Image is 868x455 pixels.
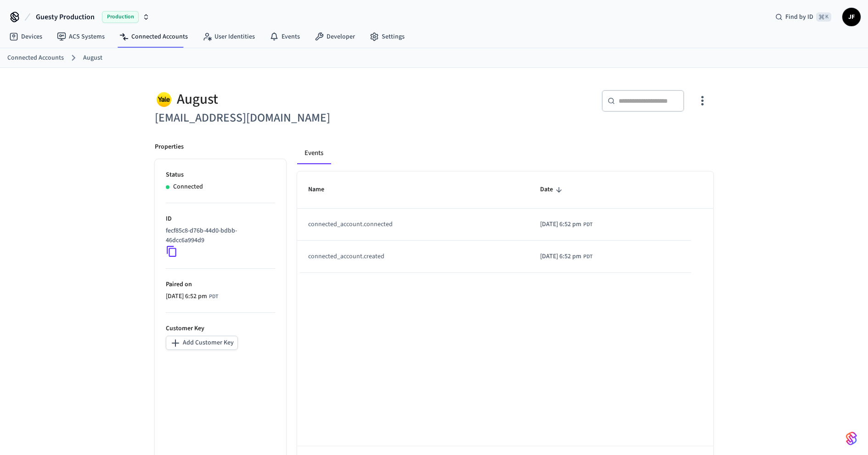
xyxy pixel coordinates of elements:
[785,12,813,22] span: Find by ID
[540,252,581,261] span: [DATE] 6:52 pm
[297,241,529,273] td: connected_account.created
[540,183,565,197] span: Date
[155,90,173,109] img: Yale Logo, Square
[540,220,581,229] span: [DATE] 6:52 pm
[209,293,218,301] span: PDT
[50,28,112,45] a: ACS Systems
[166,280,275,289] p: Paired on
[166,214,275,224] p: ID
[83,53,102,63] a: August
[308,183,336,197] span: Name
[155,90,428,109] div: August
[297,142,331,164] button: Events
[540,220,592,229] div: America/Los_Angeles
[166,336,238,350] button: Add Customer Key
[816,12,831,22] span: ⌘ K
[173,182,203,192] p: Connected
[2,28,50,45] a: Devices
[297,142,713,164] div: connected account tabs
[842,8,861,26] button: JF
[166,226,271,245] p: fecf85c8-d76b-44d0-bdbb-46dcc6a994d9
[155,109,428,128] h6: [EMAIL_ADDRESS][DOMAIN_NAME]
[102,11,139,23] span: Production
[846,431,857,446] img: SeamLogoGradient.69752ec5.svg
[307,28,362,45] a: Developer
[297,209,529,241] td: connected_account.connected
[297,172,713,272] table: sticky table
[7,53,64,63] a: Connected Accounts
[540,252,592,261] div: America/Los_Angeles
[262,28,307,45] a: Events
[155,142,184,152] p: Properties
[583,253,592,261] span: PDT
[112,28,195,45] a: Connected Accounts
[36,11,95,22] span: Guesty Production
[166,292,218,301] div: America/Los_Angeles
[166,292,207,301] span: [DATE] 6:52 pm
[166,324,275,333] p: Customer Key
[768,9,839,25] div: Find by ID⌘ K
[583,221,592,229] span: PDT
[195,28,262,45] a: User Identities
[362,28,412,45] a: Settings
[166,170,275,180] p: Status
[843,9,860,25] span: JF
